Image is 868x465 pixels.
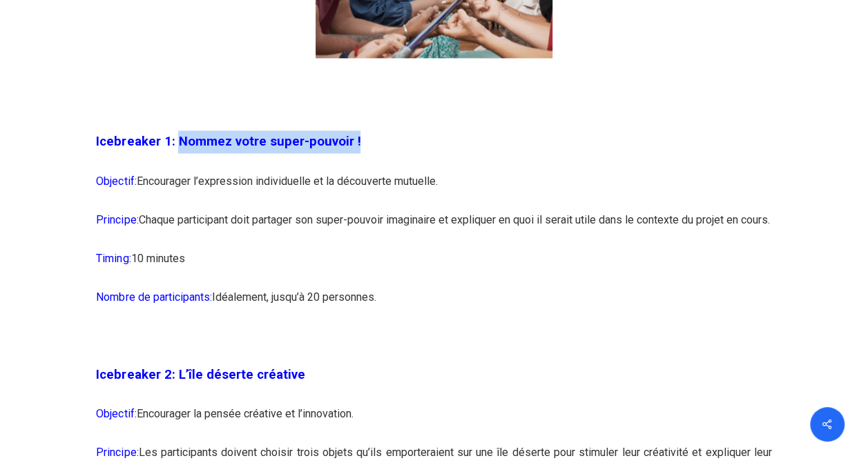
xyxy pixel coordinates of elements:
span: Objectif: [96,406,136,419]
p: Chaque participant doit partager son super-pouvoir imaginaire et expliquer en quoi il serait util... [96,208,771,247]
span: Objectif: [96,174,136,187]
span: Principe: [96,212,138,226]
span: Timing: [96,251,131,264]
span: Icebreaker 2: L’île déserte créative [96,366,305,382]
p: Idéalement, jusqu’à 20 personnes. [96,286,771,324]
span: Principe: [96,445,138,458]
p: 10 minutes [96,247,771,286]
span: Icebreaker 1: Nommez votre super-pouvoir ! [96,134,360,149]
span: Nombre de participants: [96,290,211,303]
p: Encourager l’expression individuelle et la découverte mutuelle. [96,170,771,208]
p: Encourager la pensée créative et l’innovation. [96,402,771,441]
